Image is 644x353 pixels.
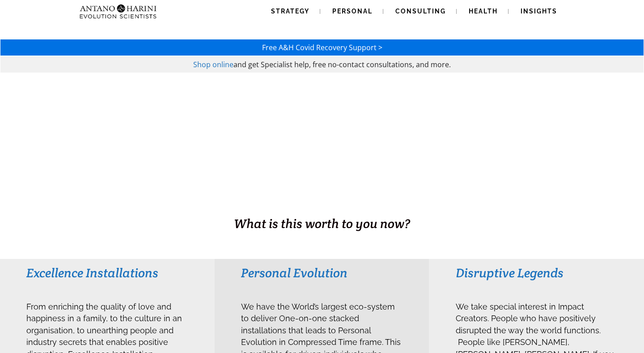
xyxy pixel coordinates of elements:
[262,43,382,52] a: Free A&H Covid Recovery Support >
[521,8,557,15] span: Insights
[1,196,643,215] h1: BUSINESS. HEALTH. Family. Legacy
[456,265,617,281] h3: Disruptive Legends
[332,8,373,15] span: Personal
[193,60,233,69] a: Shop online
[234,215,410,232] span: What is this worth to you now?
[241,265,402,281] h3: Personal Evolution
[271,8,309,15] span: Strategy
[469,8,498,15] span: Health
[26,265,188,281] h3: Excellence Installations
[395,8,446,15] span: Consulting
[233,60,451,69] span: and get Specialist help, free no-contact consultations, and more.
